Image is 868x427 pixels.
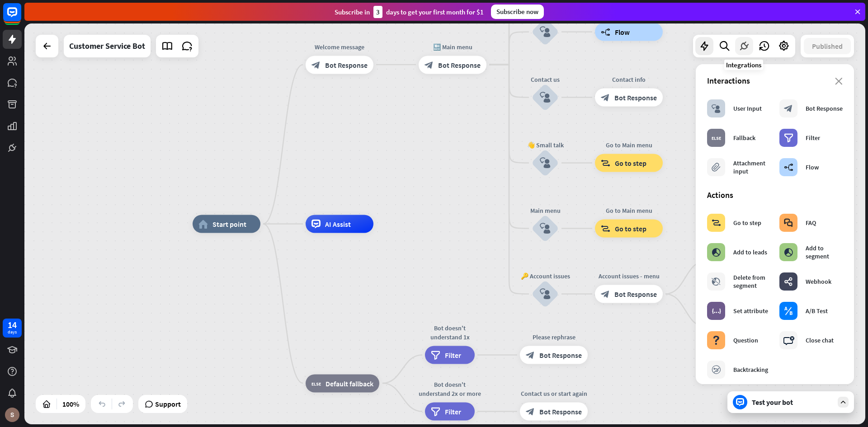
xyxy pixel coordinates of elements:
i: block_user_input [540,158,551,169]
div: Contact us [518,75,572,84]
i: block_bot_response [784,104,793,113]
i: block_attachment [712,163,721,172]
i: block_user_input [712,104,721,113]
i: block_bot_response [601,93,610,102]
div: Bot Response [806,104,843,113]
div: Go to Main menu [588,206,670,215]
i: block_goto [712,218,721,227]
div: Change email [694,239,749,248]
span: Bot Response [438,60,481,69]
div: days [8,329,17,335]
i: block_bot_response [425,60,434,69]
div: 👋 Small talk [518,141,572,150]
span: Bot Response [614,93,657,102]
div: Delete from segment [733,273,770,290]
div: Filter [806,134,820,142]
span: Bot Response [539,351,582,360]
div: Question [733,336,758,344]
div: Interactions [707,75,843,86]
span: Start point [212,220,246,229]
button: Published [804,38,851,54]
span: Filter [445,407,461,416]
i: home_2 [198,220,208,229]
div: Reset password [694,304,749,313]
span: Filter [445,351,461,360]
i: block_backtracking [712,365,721,374]
span: Flow [615,28,630,37]
i: builder_tree [784,163,793,172]
i: block_close_chat [783,336,794,345]
div: Add to segment [806,244,843,260]
span: Bot Response [614,290,657,299]
span: Bot Response [539,407,582,416]
div: Welcome message [299,42,380,51]
div: Subscribe in days to get your first month for $1 [335,6,484,18]
i: webhooks [784,277,793,286]
i: block_bot_response [311,60,321,69]
i: filter [431,351,440,360]
i: block_ab_testing [784,306,793,315]
div: Please rephrase [513,333,594,342]
div: Test your bot [752,398,833,407]
i: builder_tree [601,28,610,37]
div: Webhook [806,277,831,286]
span: AI Assist [325,220,351,229]
div: Actions [707,190,843,200]
div: FAQ [806,219,816,227]
span: Support [155,397,181,411]
div: Bot doesn't understand 1x [418,324,481,342]
div: Subscribe now [491,5,544,19]
div: Backtracking [733,366,768,374]
div: 🔑 Account issues [518,272,572,281]
div: User Input [733,104,762,113]
div: Close chat [806,336,834,344]
span: Go to step [615,159,646,168]
div: Fallback [733,134,755,142]
div: Attachment input [733,159,770,175]
i: block_question [712,336,721,345]
i: block_delete_from_segment [712,277,721,286]
div: A/B Test [806,307,828,315]
i: block_add_to_segment [784,248,793,257]
div: Go to step [733,219,761,227]
div: Flow [806,163,819,171]
div: Set attribute [733,307,768,315]
div: Main menu [518,206,572,215]
i: filter [431,407,440,416]
div: Account issues - menu [588,272,670,281]
i: block_goto [601,159,610,168]
button: Open LiveChat chat widget [7,4,34,31]
span: Bot Response [325,60,368,69]
div: Contact info [588,75,670,84]
div: Add to leads [733,248,767,256]
div: Bot doesn't understand 2x or more [418,380,481,398]
i: block_user_input [540,289,551,300]
i: block_user_input [540,223,551,234]
i: block_user_input [540,92,551,103]
i: block_user_input [540,27,551,38]
div: Go to Main menu [588,141,670,150]
div: 🔙 Main menu [412,42,493,51]
div: 14 [8,321,17,329]
i: filter [784,133,793,142]
a: 14 days [3,319,22,338]
i: block_faq [784,218,793,227]
div: 3 [373,6,382,18]
i: block_add_to_segment [712,248,721,257]
i: block_bot_response [526,407,535,416]
i: close [835,78,843,85]
div: Contact us or start again [513,389,594,398]
div: Customer Service Bot [69,35,145,57]
span: Default fallback [325,379,373,388]
div: 100% [60,397,82,411]
i: block_fallback [712,133,721,142]
i: block_bot_response [601,290,610,299]
i: block_goto [601,224,610,233]
i: block_set_attribute [712,306,721,315]
span: Go to step [615,224,646,233]
i: block_bot_response [526,351,535,360]
i: block_fallback [311,379,321,388]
